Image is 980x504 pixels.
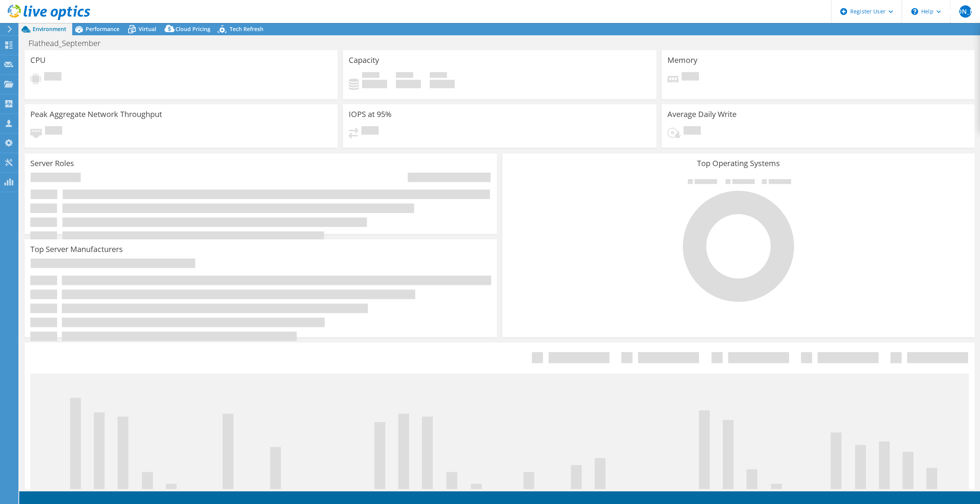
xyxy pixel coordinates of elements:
span: Pending [684,126,701,137]
span: Pending [361,126,379,137]
h3: Top Operating Systems [508,159,969,168]
span: Pending [45,126,62,137]
h1: Flathead_September [25,39,113,48]
h3: Average Daily Write [667,110,737,119]
h3: CPU [30,56,46,64]
h3: Server Roles [30,159,74,168]
h3: Capacity [349,56,379,64]
span: Cloud Pricing [175,25,210,33]
span: Pending [682,72,699,82]
span: Free [396,72,413,80]
h4: 0 GiB [430,80,455,88]
h4: 0 GiB [362,80,387,88]
span: Performance [86,25,119,33]
span: Pending [44,72,61,82]
span: Environment [33,25,66,33]
span: [PERSON_NAME] [959,5,972,18]
h4: 0 GiB [396,80,421,88]
span: Used [362,72,379,80]
h3: Top Server Manufacturers [30,245,123,254]
h3: IOPS at 95% [349,110,392,119]
svg: \n [911,8,918,15]
span: Tech Refresh [230,25,263,33]
h3: Memory [667,56,697,64]
span: Total [430,72,447,80]
span: Virtual [139,25,156,33]
h3: Peak Aggregate Network Throughput [30,110,162,119]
